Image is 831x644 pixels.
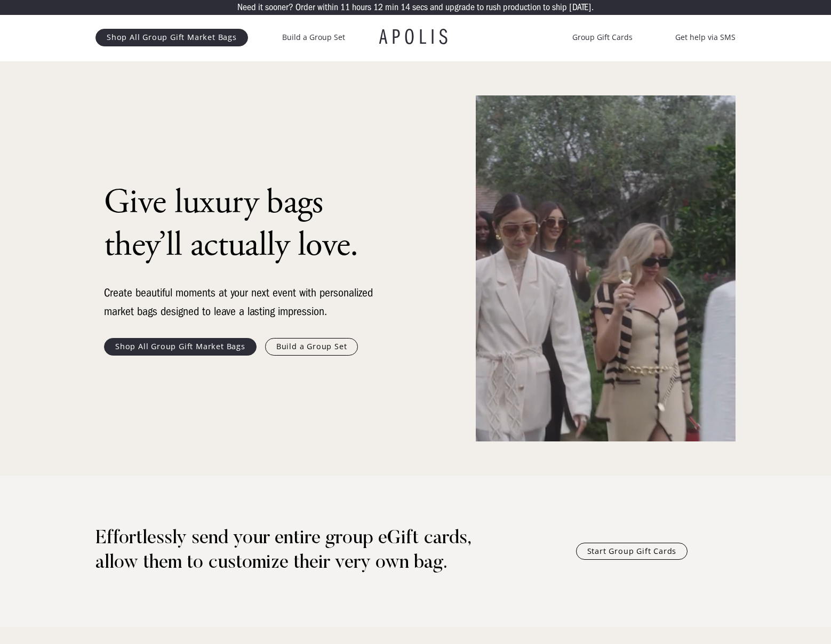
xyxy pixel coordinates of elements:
p: hours [352,3,371,12]
a: Build a Group Set [282,31,345,44]
h1: Give luxury bags they’ll actually love. [104,181,381,267]
p: 14 [401,3,410,12]
p: secs [412,3,428,12]
p: and upgrade to rush production to ship [DATE]. [430,3,594,12]
p: min [385,3,398,12]
p: Need it sooner? Order within [237,3,338,12]
a: Get help via SMS [675,31,736,44]
a: Shop All Group Gift Market Bags [95,29,248,46]
a: Group Gift Cards [572,31,633,44]
a: APOLIS [379,27,452,48]
a: Shop All Group Gift Market Bags [104,338,257,355]
p: 11 [340,3,350,12]
div: Create beautiful moments at your next event with personalized market bags designed to leave a las... [104,284,381,321]
h1: Effortlessly send your entire group eGift cards, allow them to customize their very own bag. [95,527,511,576]
a: Build a Group Set [265,338,358,355]
a: Start Group Gift Cards [576,543,688,560]
p: 12 [373,3,383,12]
